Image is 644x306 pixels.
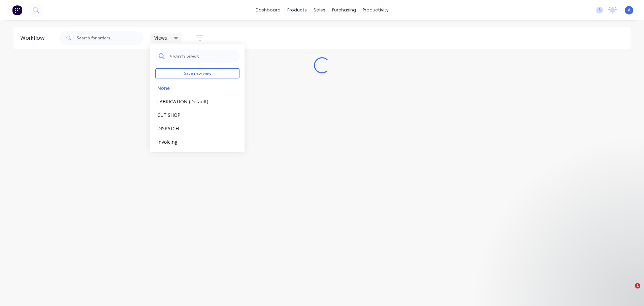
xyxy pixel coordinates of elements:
[284,5,310,15] div: products
[155,111,227,119] button: CUT SHOP
[621,283,637,299] iframe: Intercom live chat
[155,138,227,146] button: Invoicing
[635,283,640,288] span: 1
[359,5,392,15] div: productivity
[169,49,236,63] input: Search views
[20,34,48,42] div: Workflow
[329,5,359,15] div: purchasing
[154,34,167,41] span: Views
[155,68,239,78] button: Save new view
[628,7,631,13] span: A
[12,5,22,15] img: Factory
[155,151,227,159] button: MOULDING
[252,5,284,15] a: dashboard
[155,125,227,132] button: DISPATCH
[155,98,227,105] button: FABRICATION (Default)
[310,5,329,15] div: sales
[77,31,143,45] input: Search for orders...
[155,84,227,92] button: None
